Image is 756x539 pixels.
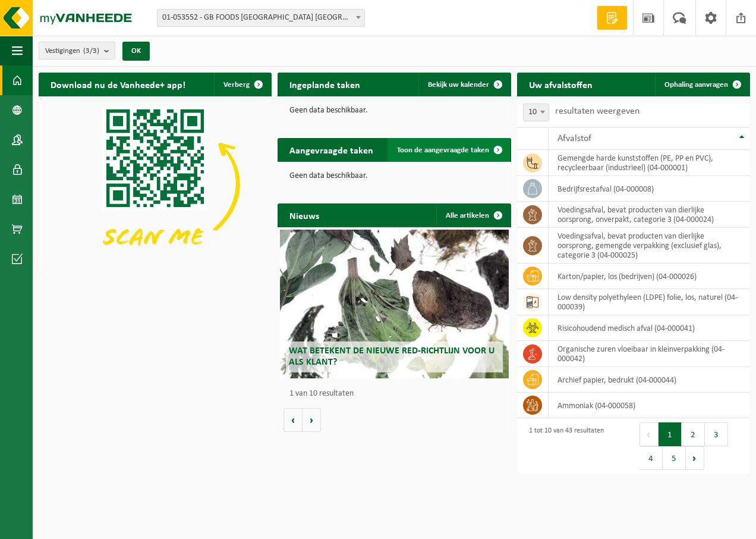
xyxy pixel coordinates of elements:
button: 4 [640,446,663,470]
td: karton/papier, los (bedrijven) (04-000026) [549,264,750,289]
a: Wat betekent de nieuwe RED-richtlijn voor u als klant? [280,230,508,378]
h2: Ingeplande taken [278,73,372,96]
span: Vestigingen [45,42,99,60]
div: 1 tot 10 van 43 resultaten [523,421,604,471]
p: 1 van 10 resultaten [289,390,505,398]
span: Ophaling aanvragen [664,81,728,89]
td: bedrijfsrestafval (04-000008) [549,176,750,202]
button: 3 [705,422,728,446]
span: 01-053552 - GB FOODS BELGIUM NV - PUURS-SINT-AMANDS [157,9,365,27]
span: Wat betekent de nieuwe RED-richtlijn voor u als klant? [289,346,494,367]
button: Verberg [214,73,270,96]
img: Download de VHEPlus App [39,96,272,271]
span: Toon de aangevraagde taken [397,146,489,154]
td: voedingsafval, bevat producten van dierlijke oorsprong, gemengde verpakking (exclusief glas), cat... [549,228,750,264]
button: Vestigingen(3/3) [39,42,115,59]
td: gemengde harde kunststoffen (PE, PP en PVC), recycleerbaar (industrieel) (04-000001) [549,150,750,176]
h2: Nieuws [278,203,331,227]
td: organische zuren vloeibaar in kleinverpakking (04-000042) [549,341,750,367]
td: archief papier, bedrukt (04-000044) [549,367,750,393]
p: Geen data beschikbaar. [289,172,499,180]
td: risicohoudend medisch afval (04-000041) [549,315,750,341]
a: Alle artikelen [436,203,510,227]
button: 5 [663,446,686,470]
label: resultaten weergeven [555,106,640,116]
span: Bekijk uw kalender [428,81,489,89]
button: Next [686,446,704,470]
button: Previous [640,422,659,446]
button: 1 [659,422,682,446]
span: 10 [523,104,549,121]
span: 10 [524,104,549,121]
count: (3/3) [83,47,99,55]
a: Ophaling aanvragen [655,73,749,96]
td: voedingsafval, bevat producten van dierlijke oorsprong, onverpakt, categorie 3 (04-000024) [549,202,750,228]
button: 2 [682,422,705,446]
a: Bekijk uw kalender [418,73,510,96]
h2: Download nu de Vanheede+ app! [39,73,197,96]
span: 01-053552 - GB FOODS BELGIUM NV - PUURS-SINT-AMANDS [157,10,364,26]
span: Verberg [223,81,250,89]
p: Geen data beschikbaar. [289,106,499,115]
h2: Aangevraagde taken [278,138,385,161]
button: Volgende [303,408,321,432]
td: low density polyethyleen (LDPE) folie, los, naturel (04-000039) [549,289,750,315]
button: OK [122,42,150,61]
span: Afvalstof [557,134,591,143]
button: Vorige [283,408,303,432]
a: Toon de aangevraagde taken [388,138,510,162]
td: ammoniak (04-000058) [549,393,750,418]
h2: Uw afvalstoffen [517,73,604,96]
